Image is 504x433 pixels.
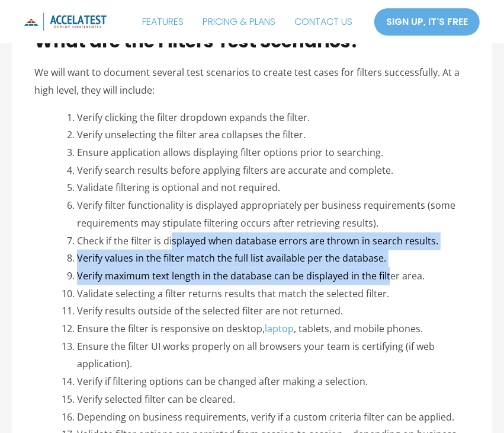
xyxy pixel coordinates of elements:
[77,144,469,162] li: Ensure application allows displaying filter options prior to searching.
[77,285,469,303] li: Validate selecting a filter returns results that match the selected filter.
[77,338,469,373] li: Ensure the filter UI works properly on all browsers your team is certifying (if web application).
[77,268,469,285] li: Verify maximum text length in the database can be displayed in the filter area.
[77,179,469,197] li: Validate filtering is optional and not required.
[285,7,362,37] a: CONTACT US
[133,7,193,37] a: FEATURES
[133,7,362,37] nav: Site Navigation
[265,322,294,335] a: laptop
[77,391,469,409] li: Verify selected filter can be cleared.
[77,233,469,250] li: Check if the filter is displayed when database errors are thrown in search results.
[77,250,469,268] li: Verify values in the filter match the full list available per the database.
[193,7,285,37] a: PRICING & PLANS
[77,162,469,180] li: Verify search results before applying filters are accurate and complete.
[77,197,469,232] li: Verify filter functionality is displayed appropriately per business requirements (some requiremen...
[24,12,107,31] img: icon
[77,126,469,144] li: Verify unselecting the filter area collapses the filter.
[77,303,469,320] li: Verify results outside of the selected filter are not returned.
[77,373,469,391] li: Verify if filtering options can be changed after making a selection.
[77,409,469,426] li: Depending on business requirements, verify if a custom criteria filter can be applied.
[374,8,480,36] a: SIGN UP, IT'S FREE
[34,64,469,99] p: We will want to document several test scenarios to create test cases for filters successfully. At...
[77,320,469,338] li: Ensure the filter is responsive on desktop, , tablets, and mobile phones.
[77,109,469,127] li: Verify clicking the filter dropdown expands the filter.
